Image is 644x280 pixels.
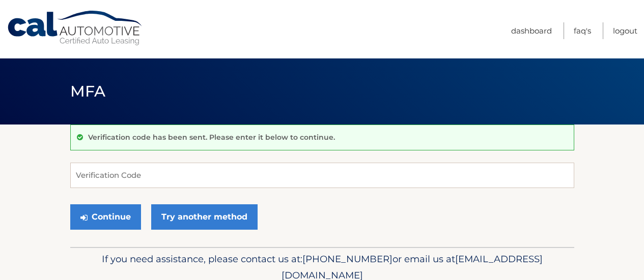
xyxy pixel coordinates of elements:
[613,22,637,39] a: Logout
[88,133,335,142] p: Verification code has been sent. Please enter it below to continue.
[7,10,144,46] a: Cal Automotive
[302,253,393,265] span: [PHONE_NUMBER]
[70,204,141,230] button: Continue
[574,22,591,39] a: FAQ's
[151,204,258,230] a: Try another method
[70,82,106,101] span: MFA
[511,22,552,39] a: Dashboard
[70,163,574,188] input: Verification Code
